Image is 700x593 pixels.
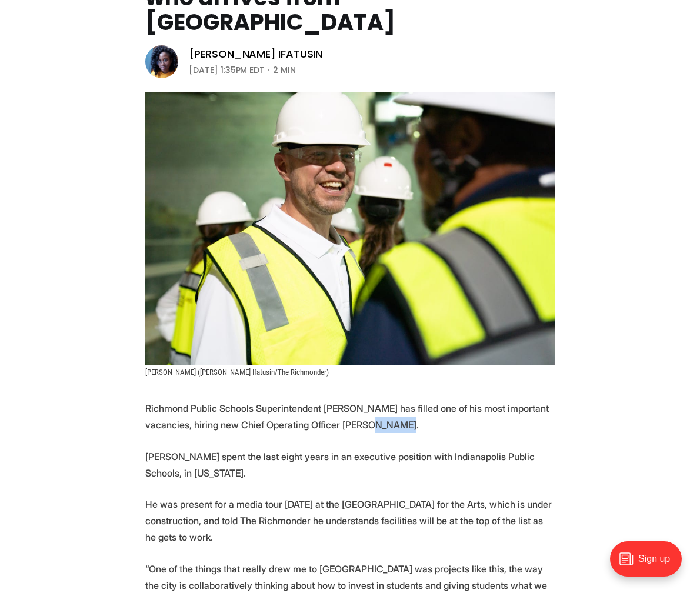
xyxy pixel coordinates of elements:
a: [PERSON_NAME] Ifatusin [189,47,322,61]
p: Richmond Public Schools Superintendent [PERSON_NAME] has filled one of his most important vacanci... [145,400,555,433]
span: 2 min [273,63,296,77]
img: RPS hires new COO, a W&M grad who arrives from Indianapolis [145,92,555,365]
time: [DATE] 1:35PM EDT [189,63,265,77]
p: [PERSON_NAME] spent the last eight years in an executive position with Indianapolis Public School... [145,448,555,481]
iframe: portal-trigger [600,535,700,593]
p: He was present for a media tour [DATE] at the [GEOGRAPHIC_DATA] for the Arts, which is under cons... [145,496,555,545]
span: [PERSON_NAME] ([PERSON_NAME] Ifatusin/The Richmonder) [145,368,329,377]
img: Victoria A. Ifatusin [145,45,178,78]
